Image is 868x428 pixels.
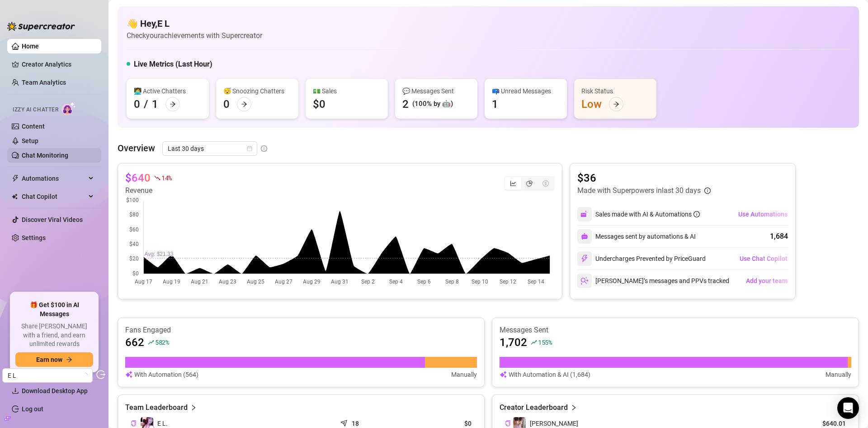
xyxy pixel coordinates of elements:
[412,99,453,110] div: (100% by 🤖)
[15,301,93,318] span: 🎁 Get $100 in AI Messages
[505,420,511,427] button: Copy Creator ID
[15,352,93,367] button: Earn nowarrow-right
[8,369,87,382] span: E L
[12,387,19,394] span: download
[577,229,696,244] div: Messages sent by automations & AI
[509,370,590,380] article: With Automation & AI (1,684)
[155,338,169,346] span: 582 %
[505,420,511,426] span: copy
[118,141,155,155] article: Overview
[451,370,477,380] article: Manually
[223,97,230,111] div: 0
[241,101,247,107] span: arrow-right
[746,277,788,284] span: Add your team
[340,418,349,427] span: send
[125,171,151,185] article: $640
[5,415,11,422] span: build
[170,101,176,107] span: arrow-right
[571,402,577,413] span: right
[96,370,105,379] span: logout
[125,185,172,196] article: Revenue
[510,180,516,187] span: line-chart
[127,30,262,41] article: Check your achievements with Supercreator
[82,373,88,378] span: loading
[580,277,589,285] img: svg%3e
[190,402,197,413] span: right
[693,211,700,217] span: info-circle
[22,216,83,223] a: Discover Viral Videos
[22,189,86,204] span: Chat Copilot
[492,86,560,96] div: 📪 Unread Messages
[15,322,93,349] span: Share [PERSON_NAME] with a friend, and earn unlimited rewards
[22,137,38,144] a: Setup
[595,209,700,219] div: Sales made with AI & Automations
[739,251,788,266] button: Use Chat Copilot
[134,97,140,111] div: 0
[542,180,549,187] span: dollar-circle
[168,142,252,155] span: Last 30 days
[247,146,252,151] span: calendar
[22,405,43,413] a: Log out
[125,325,477,335] article: Fans Engaged
[134,86,202,96] div: 👩‍💻 Active Chatters
[13,106,58,114] span: Izzy AI Chatter
[22,152,68,159] a: Chat Monitoring
[492,97,498,111] div: 1
[22,387,88,394] span: Download Desktop App
[740,255,788,262] span: Use Chat Copilot
[577,185,701,196] article: Made with Superpowers in last 30 days
[22,123,45,130] a: Content
[148,339,154,346] span: rise
[22,234,46,241] a: Settings
[500,402,568,413] article: Creator Leaderboard
[738,211,788,218] span: Use Automations
[770,231,788,242] div: 1,684
[581,233,588,240] img: svg%3e
[504,176,555,191] div: segmented control
[62,102,76,115] img: AI Chatter
[580,210,589,218] img: svg%3e
[22,43,39,50] a: Home
[131,420,137,426] span: copy
[577,171,711,185] article: $36
[402,97,409,111] div: 2
[738,207,788,221] button: Use Automations
[500,335,527,350] article: 1,702
[7,22,75,31] img: logo-BBDzfeDw.svg
[22,79,66,86] a: Team Analytics
[125,370,132,380] img: svg%3e
[134,370,198,380] article: With Automation (564)
[745,274,788,288] button: Add your team
[577,251,706,266] div: Undercharges Prevented by PriceGuard
[526,180,533,187] span: pie-chart
[22,57,94,72] a: Creator Analytics
[580,255,589,263] img: svg%3e
[581,86,649,96] div: Risk Status
[161,173,172,182] span: 14 %
[134,59,212,70] h5: Live Metrics (Last Hour)
[500,370,507,380] img: svg%3e
[826,370,851,380] article: Manually
[223,86,291,96] div: 😴 Snoozing Chatters
[313,86,381,96] div: 💵 Sales
[125,335,144,350] article: 662
[704,188,711,194] span: info-circle
[613,101,619,107] span: arrow-right
[152,97,158,111] div: 1
[402,86,470,96] div: 💬 Messages Sent
[500,325,851,335] article: Messages Sent
[154,175,160,181] span: fall
[577,274,729,288] div: [PERSON_NAME]’s messages and PPVs tracked
[538,338,552,346] span: 155 %
[261,145,267,152] span: info-circle
[530,420,578,427] span: [PERSON_NAME]
[352,419,359,428] article: 18
[531,339,537,346] span: rise
[127,17,262,30] h4: 👋 Hey, E L
[12,193,18,200] img: Chat Copilot
[837,397,859,419] div: Open Intercom Messenger
[313,97,325,111] div: $0
[12,175,19,182] span: thunderbolt
[66,356,72,363] span: arrow-right
[22,171,86,186] span: Automations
